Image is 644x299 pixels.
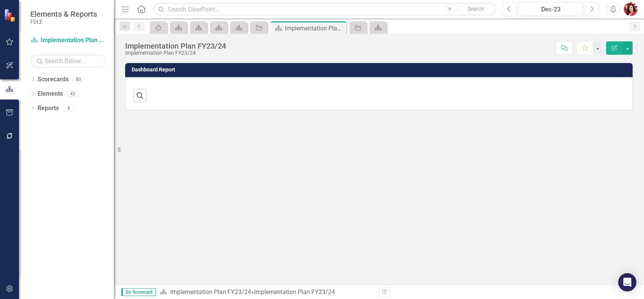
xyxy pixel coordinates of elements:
a: Implementation Plan FY23/24 [170,288,251,296]
div: 43 [67,91,79,97]
div: Implementation Plan FY23/24 [125,42,226,50]
div: Implementation Plan FY23/24 [285,24,344,33]
span: Elements & Reports [30,9,97,19]
div: » [160,288,373,297]
img: ClearPoint Strategy [4,9,17,22]
div: Open Intercom Messenger [618,273,636,291]
div: Dec-23 [521,5,580,14]
small: FDLE [30,19,97,25]
a: Reports [38,104,59,113]
a: Elements [38,90,63,98]
button: Search [457,4,495,14]
input: Search Below... [30,54,106,68]
img: Caitlin Dawkins [624,2,638,16]
a: Implementation Plan FY23/24 [30,36,106,45]
h3: Dashboard Report [132,67,629,73]
div: 8 [63,105,75,111]
a: Scorecards [38,75,69,84]
div: Implementation Plan FY23/24 [125,50,226,56]
input: Search ClearPoint... [154,3,496,16]
button: Dec-23 [518,2,583,16]
span: Search [468,6,484,12]
div: Implementation Plan FY23/24 [254,288,335,296]
div: 80 [72,76,85,83]
span: By Scorecard [121,288,156,296]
